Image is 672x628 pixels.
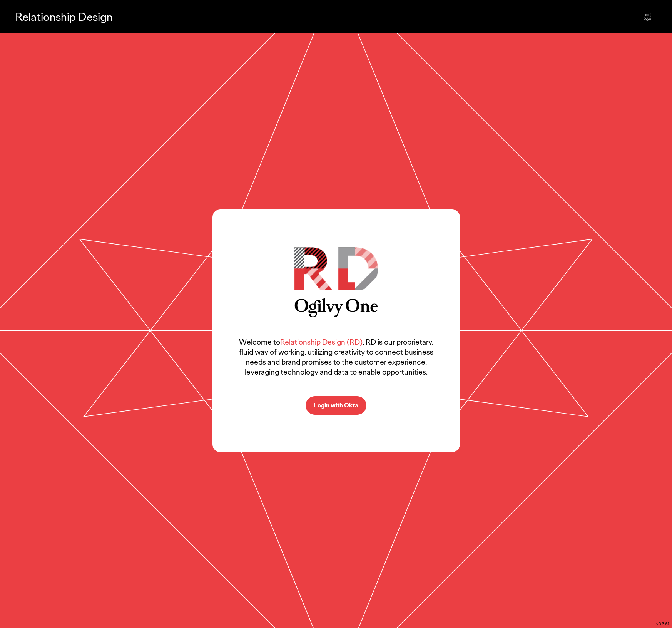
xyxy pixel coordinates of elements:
span: Relationship Design (RD) [280,337,363,347]
button: Login with Okta [306,396,366,415]
p: Login with Okta [314,402,358,409]
div: Send feedback [638,8,657,26]
img: RD Logo [294,247,378,290]
p: Welcome to , RD is our proprietary, fluid way of working, utilizing creativity to connect busines... [236,337,437,377]
p: Relationship Design [15,9,113,25]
